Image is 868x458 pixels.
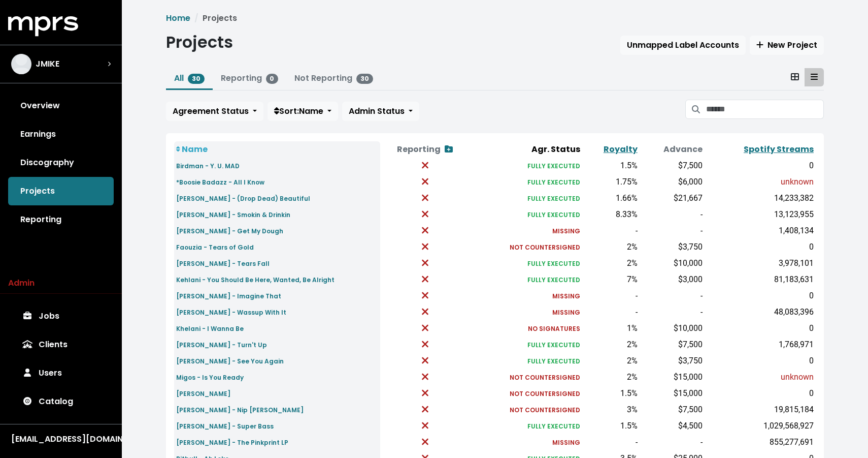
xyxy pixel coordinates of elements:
[640,304,705,320] td: -
[176,438,288,447] small: [PERSON_NAME] - The Pinkprint LP
[176,322,244,334] a: Khelani - I Wanna Be
[705,239,816,255] td: 0
[582,369,640,385] td: 2%
[8,302,114,330] a: Jobs
[705,385,816,402] td: 0
[176,339,267,350] a: [PERSON_NAME] - Turn't Up
[744,143,814,155] a: Spotify Streams
[527,259,580,268] small: FULLY EXECUTED
[166,12,190,24] a: Home
[527,210,580,219] small: FULLY EXECUTED
[640,288,705,304] td: -
[582,385,640,402] td: 1.5%
[176,308,286,317] small: [PERSON_NAME] - Wassup With It
[582,271,640,288] td: 7%
[176,210,290,219] small: [PERSON_NAME] - Smokin & Drinkin
[674,372,703,382] span: $15,000
[176,176,264,188] a: *Boosie Badazz - All I Know
[510,243,580,252] small: NOT COUNTERSIGNED
[678,340,703,349] span: $7,500
[176,341,267,349] small: [PERSON_NAME] - Turn't Up
[604,143,638,155] a: Royalty
[582,255,640,271] td: 2%
[176,371,244,383] a: Migos - Is You Ready
[176,276,335,284] small: Kehlani - You Should Be Here, Wanted, Be Alright
[176,290,281,301] a: [PERSON_NAME] - Imagine That
[552,227,580,235] small: MISSING
[176,357,284,365] small: [PERSON_NAME] - See You Again
[527,276,580,284] small: FULLY EXECUTED
[678,274,703,284] span: $3,000
[528,324,580,333] small: NO SIGNATURES
[380,141,470,158] th: Reporting
[582,190,640,206] td: 1.66%
[342,102,419,121] button: Admin Status
[705,255,816,271] td: 3,978,101
[176,192,310,204] a: [PERSON_NAME] - (Drop Dead) Beautiful
[176,292,281,300] small: [PERSON_NAME] - Imagine That
[176,160,240,171] a: Birdman - Y. U. MAD
[705,288,816,304] td: 0
[11,433,111,445] div: [EMAIL_ADDRESS][DOMAIN_NAME]
[582,418,640,434] td: 1.5%
[552,292,580,300] small: MISSING
[510,406,580,414] small: NOT COUNTERSIGNED
[176,259,270,268] small: [PERSON_NAME] - Tears Fall
[582,174,640,190] td: 1.75%
[582,353,640,369] td: 2%
[176,389,230,398] small: [PERSON_NAME]
[190,12,237,24] li: Projects
[176,225,283,236] a: [PERSON_NAME] - Get My Dough
[174,141,380,158] th: Name
[756,39,817,51] span: New Project
[176,373,244,382] small: Migos - Is You Ready
[627,39,739,51] span: Unmapped Label Accounts
[705,158,816,174] td: 0
[705,304,816,320] td: 48,083,396
[294,72,373,84] a: Not Reporting30
[705,190,816,206] td: 14,233,382
[349,105,405,117] span: Admin Status
[221,72,279,84] a: Reporting0
[176,208,290,220] a: [PERSON_NAME] - Smokin & Drinkin
[176,406,304,414] small: [PERSON_NAME] - Nip [PERSON_NAME]
[176,404,304,415] a: [PERSON_NAME] - Nip [PERSON_NAME]
[678,161,703,170] span: $7,500
[705,320,816,337] td: 0
[527,422,580,431] small: FULLY EXECUTED
[678,356,703,365] span: $3,750
[705,271,816,288] td: 81,183,631
[705,353,816,369] td: 0
[527,341,580,349] small: FULLY EXECUTED
[674,193,703,203] span: $21,667
[176,241,254,253] a: Faouzia - Tears of Gold
[356,74,373,84] span: 30
[176,422,274,431] small: [PERSON_NAME] - Super Bass
[470,141,582,158] th: Agr. Status
[678,405,703,414] span: $7,500
[166,33,233,52] h1: Projects
[176,162,240,170] small: Birdman - Y. U. MAD
[582,320,640,337] td: 1%
[36,58,59,70] span: JMIKE
[582,288,640,304] td: -
[8,148,114,177] a: Discography
[8,359,114,387] a: Users
[582,223,640,239] td: -
[8,91,114,120] a: Overview
[640,141,705,158] th: Advance
[8,387,114,416] a: Catalog
[176,243,254,252] small: Faouzia - Tears of Gold
[510,389,580,398] small: NOT COUNTERSIGNED
[678,421,703,431] span: $4,500
[582,402,640,418] td: 3%
[176,273,335,285] a: Kehlani - You Should Be Here, Wanted, Be Alright
[176,178,264,187] small: *Boosie Badazz - All I Know
[8,433,114,446] button: [EMAIL_ADDRESS][DOMAIN_NAME]
[174,72,205,84] a: All30
[640,223,705,239] td: -
[582,206,640,223] td: 8.33%
[176,257,270,269] a: [PERSON_NAME] - Tears Fall
[176,420,274,432] a: [PERSON_NAME] - Super Bass
[176,227,283,235] small: [PERSON_NAME] - Get My Dough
